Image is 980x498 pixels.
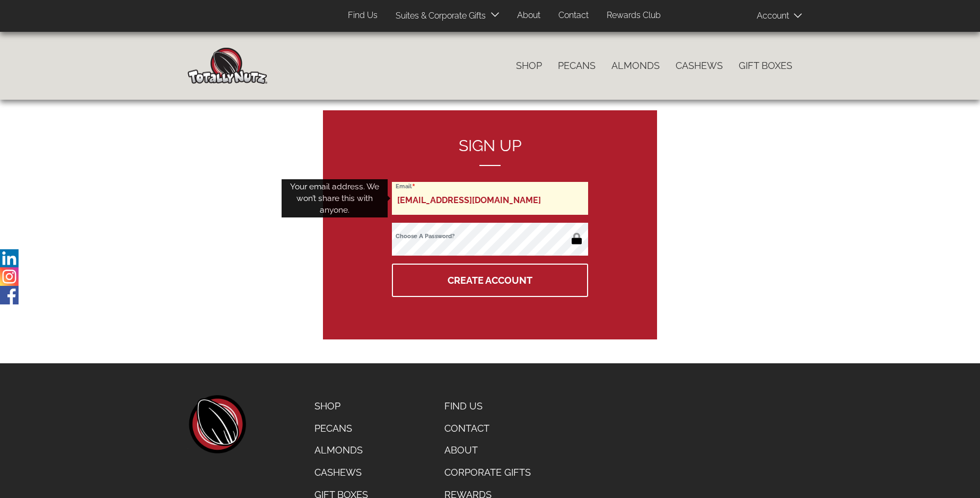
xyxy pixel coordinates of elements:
a: Shop [307,395,376,417]
a: Pecans [550,55,603,77]
a: Rewards Club [599,5,669,26]
img: Home [188,48,267,84]
a: Gift Boxes [731,55,800,77]
a: Find Us [436,395,541,417]
a: Contact [436,417,541,440]
input: Email [392,182,588,215]
a: Suites & Corporate Gifts [388,6,489,27]
a: Almonds [307,439,376,461]
a: Shop [508,55,550,77]
a: About [509,5,548,26]
h2: Sign up [392,137,588,166]
a: Corporate Gifts [436,461,541,484]
div: Your email address. We won’t share this with anyone. [282,179,388,218]
a: About [436,439,541,461]
a: Pecans [307,417,376,440]
a: Cashews [307,461,376,484]
a: home [188,395,246,453]
a: Almonds [603,55,668,77]
a: Contact [550,5,597,26]
a: Cashews [668,55,731,77]
button: Create Account [392,264,588,297]
a: Find Us [340,5,386,26]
